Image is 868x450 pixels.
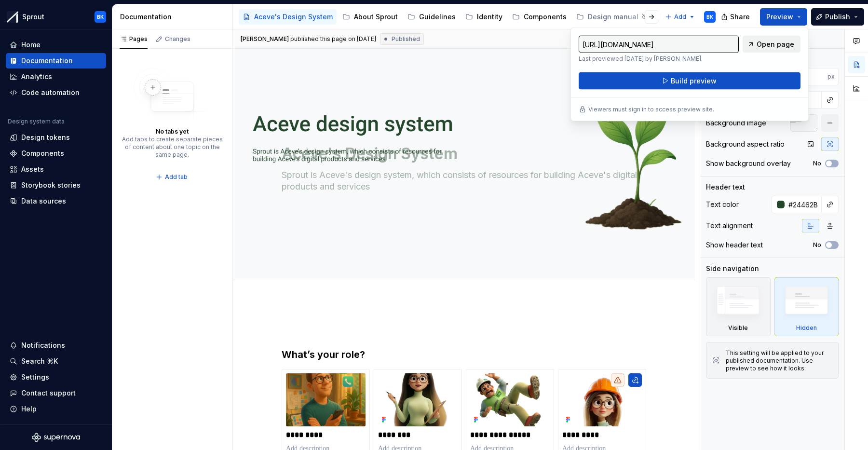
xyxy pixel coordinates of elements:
[21,149,64,158] div: Components
[156,128,189,136] div: No tabs yet
[290,35,376,43] div: published this page on [DATE]
[21,341,65,350] div: Notifications
[706,159,791,168] div: Show background overlay
[706,264,759,273] div: Side navigation
[6,369,106,385] a: Settings
[706,200,739,209] div: Text color
[730,12,750,22] span: Share
[280,167,644,194] textarea: Sprout is Aceve's design system, which consists of resources for building Aceve's digital product...
[508,9,570,25] a: Components
[241,35,289,43] span: [PERSON_NAME]
[122,136,223,159] div: Add tabs to create separate pieces of content about one topic on the same page.
[282,348,646,361] h3: What’s your role?
[572,9,653,25] a: Design manual
[477,12,502,22] div: Identity
[813,241,821,249] label: No
[706,139,785,149] div: Background aspect ratio
[6,193,106,209] a: Data sources
[22,12,44,22] div: Sprout
[254,12,333,22] div: Aceve's Design System
[588,12,638,22] div: Design manual
[811,8,864,26] button: Publish
[671,76,717,86] span: Build preview
[757,40,794,49] span: Open page
[813,160,821,167] label: No
[562,373,642,426] img: 40db5194-6162-4c60-8d0b-5d7d84f4280a.png
[239,7,660,27] div: Page tree
[726,349,832,372] div: This setting will be applied to your published documentation. Use preview to see how it looks.
[120,35,148,43] div: Pages
[743,36,800,53] a: Open page
[339,9,402,25] a: About Sprout
[461,9,506,25] a: Identity
[354,12,398,22] div: About Sprout
[286,373,366,426] img: 53eb1a43-2f90-4776-aaed-b2fd30958388.png
[6,354,106,369] button: Search ⌘K
[6,53,106,68] a: Documentation
[2,6,110,27] button: SproutBK
[165,35,190,43] div: Changes
[239,9,337,25] a: Aceve's Design System
[785,196,822,213] input: Auto
[21,56,73,66] div: Documentation
[21,372,49,382] div: Settings
[796,324,817,332] div: Hidden
[97,13,104,21] div: BK
[470,373,550,426] img: 79800038-51a5-4d88-af54-f931685a6b53.png
[6,146,106,161] a: Components
[8,118,65,125] div: Design system data
[21,72,52,82] div: Analytics
[674,13,686,21] span: Add
[774,277,839,336] div: Hidden
[280,142,644,165] textarea: Aceve's Design System
[392,35,420,43] span: Published
[588,106,714,113] p: Viewers must sign in to access preview site.
[21,196,66,206] div: Data sources
[6,177,106,193] a: Storybook stories
[6,338,106,353] button: Notifications
[21,88,80,97] div: Code automation
[728,324,748,332] div: Visible
[6,162,106,177] a: Assets
[790,68,827,85] input: Auto
[21,40,41,50] div: Home
[21,164,44,174] div: Assets
[825,12,850,22] span: Publish
[153,170,192,184] button: Add tab
[32,433,80,442] svg: Supernova Logo
[21,180,81,190] div: Storybook stories
[6,385,106,401] button: Contact support
[706,221,753,231] div: Text alignment
[6,37,106,53] a: Home
[21,356,58,366] div: Search ⌘K
[6,85,106,100] a: Code automation
[21,133,70,142] div: Design tokens
[6,130,106,145] a: Design tokens
[706,240,763,250] div: Show header text
[662,10,698,24] button: Add
[120,12,229,22] div: Documentation
[7,11,18,23] img: b6c2a6ff-03c2-4811-897b-2ef07e5e0e51.png
[6,401,106,417] button: Help
[760,8,807,26] button: Preview
[6,69,106,84] a: Analytics
[766,12,793,22] span: Preview
[378,373,458,426] img: 81c7a4b3-0a8a-4659-8b4d-ec701cd3699e.png
[706,118,766,128] div: Background image
[716,8,756,26] button: Share
[706,277,771,336] div: Visible
[21,388,76,398] div: Contact support
[706,13,713,21] div: BK
[827,73,835,81] p: px
[524,12,567,22] div: Components
[579,72,800,90] button: Build preview
[165,173,188,181] span: Add tab
[21,404,37,414] div: Help
[419,12,456,22] div: Guidelines
[579,55,739,63] p: Last previewed [DATE] by [PERSON_NAME].
[404,9,460,25] a: Guidelines
[706,182,745,192] div: Header text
